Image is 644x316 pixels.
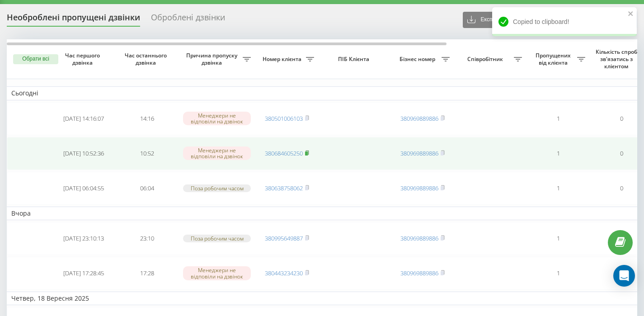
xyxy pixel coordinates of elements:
[59,52,108,66] span: Час першого дзвінка
[13,54,58,64] button: Обрати всі
[115,102,179,135] td: 14:16
[115,257,179,290] td: 17:28
[265,149,303,157] a: 380684605250
[265,234,303,242] a: 380995649887
[400,184,438,192] a: 380969889886
[594,48,640,70] span: Кількість спроб зв'язатись з клієнтом
[52,137,115,170] td: [DATE] 10:52:36
[52,102,115,135] td: [DATE] 14:16:07
[492,7,637,36] div: Copied to clipboard!
[526,222,590,255] td: 1
[115,172,179,205] td: 06:04
[459,56,514,63] span: Співробітник
[115,137,179,170] td: 10:52
[326,56,383,63] span: ПІБ Клієнта
[531,52,577,66] span: Пропущених від клієнта
[613,265,635,287] div: Open Intercom Messenger
[183,266,251,280] div: Менеджери не відповіли на дзвінок
[400,234,438,242] a: 380969889886
[526,137,590,170] td: 1
[183,184,251,192] div: Поза робочим часом
[183,52,243,66] span: Причина пропуску дзвінка
[400,269,438,277] a: 380969889886
[52,172,115,205] td: [DATE] 06:04:55
[260,56,306,63] span: Номер клієнта
[400,114,438,123] a: 380969889886
[151,13,225,27] div: Оброблені дзвінки
[628,10,634,19] button: close
[183,146,251,160] div: Менеджери не відповіли на дзвінок
[183,235,251,242] div: Поза робочим часом
[526,172,590,205] td: 1
[183,112,251,125] div: Менеджери не відповіли на дзвінок
[52,257,115,290] td: [DATE] 17:28:45
[463,12,505,28] button: Експорт
[52,222,115,255] td: [DATE] 23:10:13
[122,52,171,66] span: Час останнього дзвінка
[265,114,303,123] a: 380501006103
[265,184,303,192] a: 380638758062
[526,102,590,135] td: 1
[526,257,590,290] td: 1
[400,149,438,157] a: 380969889886
[7,13,140,27] div: Необроблені пропущені дзвінки
[265,269,303,277] a: 380443234230
[115,222,179,255] td: 23:10
[395,56,442,63] span: Бізнес номер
